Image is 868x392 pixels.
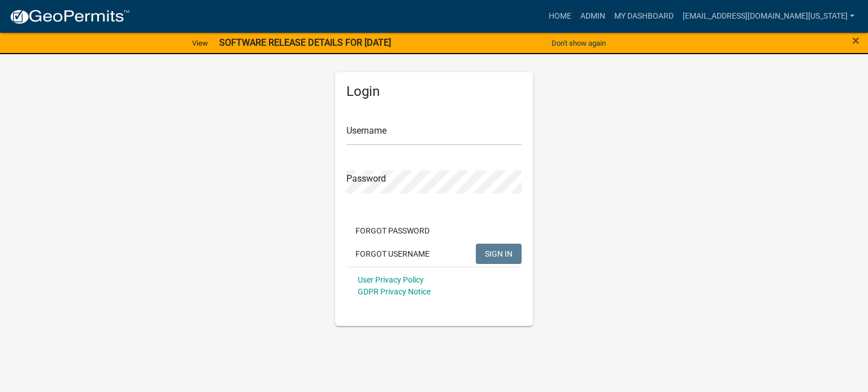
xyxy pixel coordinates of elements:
[544,6,576,27] a: Home
[346,83,522,100] h5: Login
[610,6,678,27] a: My Dashboard
[358,287,431,296] a: GDPR Privacy Notice
[219,37,391,48] strong: SOFTWARE RELEASE DETAILS FOR [DATE]
[485,249,513,258] span: SIGN IN
[547,34,610,52] button: Don't show again
[346,221,439,241] button: Forgot Password
[188,34,212,52] a: View
[852,34,860,47] button: Close
[678,6,859,27] a: [EMAIL_ADDRESS][DOMAIN_NAME][US_STATE]
[476,244,522,264] button: SIGN IN
[576,6,610,27] a: Admin
[852,33,860,49] span: ×
[346,244,439,264] button: Forgot Username
[358,275,424,284] a: User Privacy Policy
